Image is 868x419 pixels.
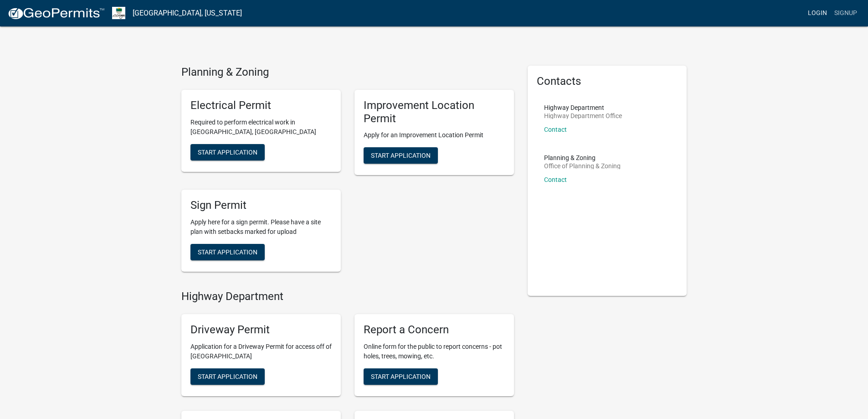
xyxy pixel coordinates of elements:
[371,372,431,380] span: Start Application
[181,66,514,79] h4: Planning & Zoning
[198,372,257,380] span: Start Application
[544,155,621,161] p: Planning & Zoning
[198,248,257,256] span: Start Application
[544,163,621,169] p: Office of Planning & Zoning
[198,148,257,155] span: Start Application
[190,217,332,237] p: Apply here for a sign permit. Please have a site plan with setbacks marked for upload
[190,118,332,137] p: Required to perform electrical work in [GEOGRAPHIC_DATA], [GEOGRAPHIC_DATA]
[544,176,567,183] a: Contact
[190,244,265,260] button: Start Application
[364,368,438,385] button: Start Application
[371,152,431,159] span: Start Application
[190,199,332,212] h5: Sign Permit
[190,144,265,160] button: Start Application
[364,342,505,361] p: Online form for the public to report concerns - pot holes, trees, mowing, etc.
[544,113,622,119] p: Highway Department Office
[537,75,678,88] h5: Contacts
[364,130,505,140] p: Apply for an Improvement Location Permit
[831,5,861,22] a: Signup
[190,99,332,112] h5: Electrical Permit
[190,342,332,361] p: Application for a Driveway Permit for access off of [GEOGRAPHIC_DATA]
[133,5,242,21] a: [GEOGRAPHIC_DATA], [US_STATE]
[364,147,438,164] button: Start Application
[364,323,505,336] h5: Report a Concern
[181,290,514,303] h4: Highway Department
[190,323,332,336] h5: Driveway Permit
[364,99,505,125] h5: Improvement Location Permit
[190,368,265,385] button: Start Application
[804,5,831,22] a: Login
[112,7,125,19] img: Morgan County, Indiana
[544,126,567,133] a: Contact
[544,104,622,111] p: Highway Department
